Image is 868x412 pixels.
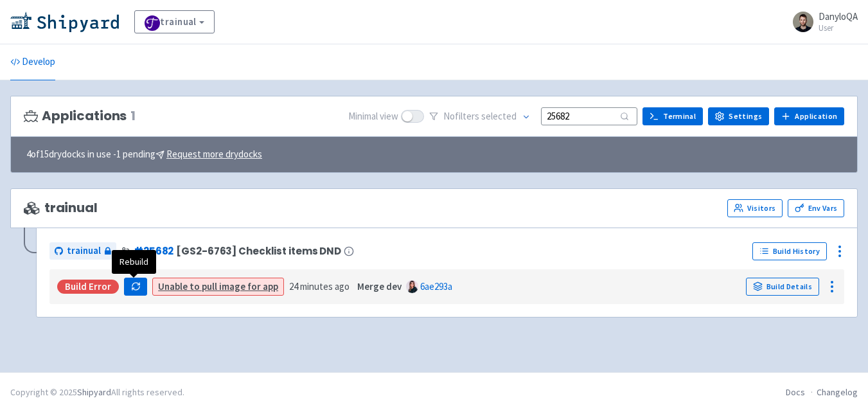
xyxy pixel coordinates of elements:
[357,280,402,292] strong: Merge dev
[10,12,119,32] img: Shipyard logo
[752,242,827,260] a: Build History
[727,199,783,217] a: Visitors
[642,107,703,125] a: Terminal
[176,246,341,256] span: [GS2-6763] Checklist items DND
[49,242,116,260] a: trainual
[57,280,119,294] div: Build Error
[785,12,858,32] a: DanyloQA User
[130,109,136,123] span: 1
[746,278,819,296] a: Build Details
[77,386,111,398] a: Shipyard
[708,107,769,125] a: Settings
[67,244,101,258] span: trainual
[819,10,858,22] span: DanyloQA
[443,109,517,124] span: No filter s
[10,386,184,399] div: Copyright © 2025 All rights reserved.
[420,280,452,292] a: 6ae293a
[26,147,262,162] span: 4 of 15 drydocks in use - 1 pending
[786,386,805,398] a: Docs
[10,44,55,80] a: Develop
[817,386,858,398] a: Changelog
[166,148,262,160] u: Request more drydocks
[24,201,98,215] span: trainual
[158,280,278,292] a: Unable to pull image for app
[134,10,215,33] a: trainual
[134,244,173,258] a: #25682
[774,107,844,125] a: Application
[289,280,350,292] time: 24 minutes ago
[788,199,844,217] a: Env Vars
[481,110,517,122] span: selected
[819,24,858,32] small: User
[541,107,637,125] input: Search...
[24,109,136,123] h3: Applications
[348,109,398,124] span: Minimal view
